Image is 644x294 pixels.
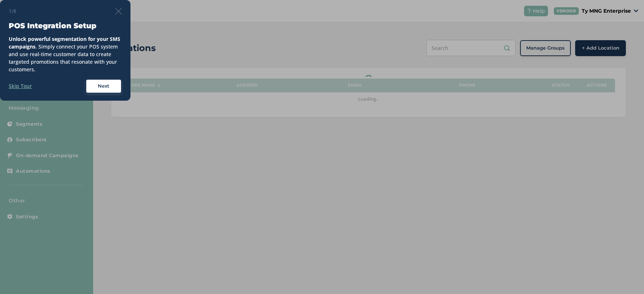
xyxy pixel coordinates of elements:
span: 1/8 [9,7,16,15]
span: Next [98,83,109,90]
iframe: Chat Widget [608,259,644,294]
button: Next [86,79,122,93]
strong: Unlock powerful segmentation for your SMS campaigns [9,35,120,50]
label: Skip Tour [9,82,32,90]
h3: POS Integration Setup [9,21,122,31]
img: icon-close-thin-accent-606ae9a3.svg [115,8,122,14]
div: . Simply connect your POS system and use real-time customer data to create targeted promotions th... [9,35,122,73]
